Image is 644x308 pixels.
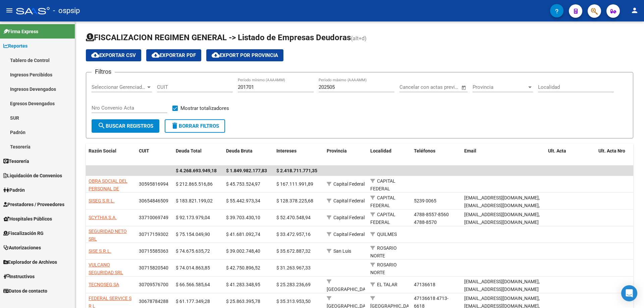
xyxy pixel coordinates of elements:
[89,178,128,230] span: OBRA SOCIAL DEL PERSONAL DE SEGURIDAD COMERCIAL INDUSTRIAL E INVESTIGACIONES PRIVADAS
[370,148,391,153] span: Localidad
[464,195,540,216] span: [EMAIL_ADDRESS][DOMAIN_NAME],[EMAIL_ADDRESS][DOMAIN_NAME],[EMAIL_ADDRESS][DOMAIN_NAME]
[53,3,80,18] span: - ospsip
[89,282,119,287] span: TECNOSEG SA
[89,262,123,275] span: VULCANO SEGURIDAD SRL
[3,201,64,208] span: Prestadores / Proveedores
[146,49,201,61] button: Exportar PDF
[377,282,397,287] span: EL TALAR
[276,148,297,153] span: Intereses
[276,198,313,203] span: $ 128.378.225,68
[89,215,117,220] span: SCYTHIA S.A.
[89,248,111,254] span: SISE S.R.L.
[631,6,639,14] mat-icon: person
[180,104,229,112] span: Mostrar totalizadores
[464,279,540,292] span: [EMAIL_ADDRESS][DOMAIN_NAME],[EMAIL_ADDRESS][DOMAIN_NAME]
[139,299,168,304] span: 30678784288
[176,181,213,187] span: $ 212.865.516,86
[98,123,153,129] span: Buscar Registros
[139,215,168,220] span: 33710069749
[276,282,311,287] span: $ 25.283.236,69
[333,248,351,254] span: San Luis
[3,172,62,179] span: Liquidación de Convenios
[368,144,411,166] datatable-header-cell: Localidad
[5,6,13,14] mat-icon: menu
[3,258,57,266] span: Explorador de Archivos
[274,144,324,166] datatable-header-cell: Intereses
[136,144,173,166] datatable-header-cell: CUIT
[370,212,395,225] span: CAPITAL FEDERAL
[276,168,317,173] span: $ 2.418.711.771,35
[212,51,220,59] mat-icon: cloud_download
[333,181,365,187] span: Capital Federal
[176,248,210,254] span: $ 74.675.635,72
[89,198,115,203] span: SISEG S.R.L.
[226,148,253,153] span: Deuda Bruta
[139,265,168,270] span: 30715820540
[276,299,311,304] span: $ 35.313.953,50
[464,148,476,153] span: Email
[226,198,260,203] span: $ 55.442.973,34
[276,265,311,270] span: $ 31.263.967,33
[98,122,106,130] mat-icon: search
[411,144,462,166] datatable-header-cell: Teléfonos
[370,195,395,208] span: CAPITAL FEDERAL
[176,282,210,287] span: $ 66.566.585,64
[91,51,99,59] mat-icon: cloud_download
[377,232,397,237] span: QUILMES
[139,232,168,237] span: 30717159302
[226,181,260,187] span: $ 45.753.524,97
[212,52,278,58] span: Export por Provincia
[324,144,368,166] datatable-header-cell: Provincia
[276,181,313,187] span: $ 167.111.991,89
[92,67,115,76] h3: Filtros
[176,265,210,270] span: $ 74.014.863,85
[370,262,397,275] span: ROSARIO NORTE
[226,299,260,304] span: $ 25.863.395,78
[206,49,283,61] button: Export por Provincia
[91,52,136,58] span: Exportar CSV
[327,287,372,292] span: [GEOGRAPHIC_DATA]
[460,84,468,91] button: Open calendar
[176,215,210,220] span: $ 92.173.979,04
[176,148,202,153] span: Deuda Total
[414,148,435,153] span: Teléfonos
[92,84,146,90] span: Seleccionar Gerenciador
[226,232,260,237] span: $ 41.681.092,74
[92,119,159,133] button: Buscar Registros
[89,148,116,153] span: Razón Social
[139,181,168,187] span: 30595816994
[370,178,395,191] span: CAPITAL FEDERAL
[276,248,311,254] span: $ 35.672.887,32
[176,168,217,173] span: $ 4.268.693.949,18
[86,33,351,42] span: FISCALIZACION REGIMEN GENERAL -> Listado de Empresas Deudoras
[152,52,196,58] span: Exportar PDF
[226,248,260,254] span: $ 39.002.748,40
[173,144,223,166] datatable-header-cell: Deuda Total
[621,285,637,301] div: Open Intercom Messenger
[333,198,365,203] span: Capital Federal
[3,244,41,251] span: Autorizaciones
[223,144,274,166] datatable-header-cell: Deuda Bruta
[3,287,47,295] span: Datos de contacto
[226,282,260,287] span: $ 41.283.348,95
[598,148,625,153] span: Ult. Acta Nro
[89,229,127,242] span: SEGURIDAD NETO SRL
[414,212,449,225] span: 4788-8557-8560 4788-8570
[139,282,168,287] span: 30709576700
[152,51,160,59] mat-icon: cloud_download
[3,42,28,50] span: Reportes
[226,265,260,270] span: $ 42.750.896,52
[414,282,435,287] span: 47136618
[473,84,527,90] span: Provincia
[176,299,210,304] span: $ 61.177.349,28
[545,144,596,166] datatable-header-cell: Ult. Acta
[464,212,540,225] span: [EMAIL_ADDRESS][DOMAIN_NAME],[EMAIL_ADDRESS][DOMAIN_NAME]
[3,273,35,280] span: Instructivos
[226,168,267,173] span: $ 1.849.982.177,83
[139,148,149,153] span: CUIT
[176,232,210,237] span: $ 75.154.049,90
[171,123,219,129] span: Borrar Filtros
[327,148,347,153] span: Provincia
[226,215,260,220] span: $ 39.703.430,10
[276,232,311,237] span: $ 33.472.957,16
